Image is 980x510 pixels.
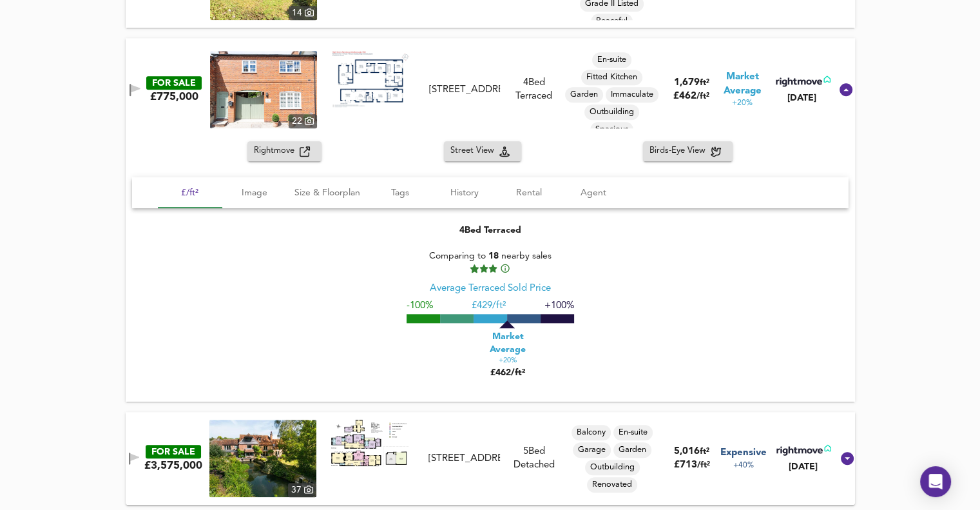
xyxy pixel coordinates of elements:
[590,122,633,137] div: Spacious
[126,141,855,402] div: FOR SALE£775,000 property thumbnail 22 Floorplan[STREET_ADDRESS]4Bed TerracedEn-suiteFitted Kitch...
[472,301,506,311] span: £ 429/ft²
[673,78,699,88] span: 1,679
[376,185,425,201] span: Tags
[838,82,854,97] svg: Show Details
[254,144,300,159] span: Rightmove
[584,106,639,118] span: Outbuilding
[573,442,611,458] div: Garage
[697,92,709,101] span: / ft²
[592,52,631,68] div: En-suite
[920,466,951,497] div: Open Intercom Messenger
[459,224,521,237] div: 4 Bed Terraced
[733,460,754,471] span: +40%
[440,185,489,201] span: History
[606,87,658,103] div: Immaculate
[150,90,198,104] div: £775,000
[544,301,574,311] span: +100%
[209,420,316,497] a: property thumbnail 37
[475,330,539,356] span: Market Average
[505,445,563,473] div: 5 Bed Detached
[590,124,633,135] span: Spacious
[488,251,499,260] span: 18
[572,425,611,440] div: Balcony
[613,442,651,458] div: Garden
[428,452,500,466] div: [STREET_ADDRESS]
[144,458,202,473] div: £3,575,000
[592,54,631,66] span: En-suite
[581,70,642,85] div: Fitted Kitchen
[407,301,433,311] span: -100%
[565,87,603,103] div: Garden
[613,427,653,438] span: En-suite
[585,462,640,473] span: Outbuilding
[606,89,658,101] span: Immaculate
[332,51,409,107] img: Floorplan
[166,185,215,201] span: £/ft²
[210,51,317,128] img: property thumbnail
[587,479,637,491] span: Renovated
[444,141,521,161] button: Street View
[674,460,710,470] span: £ 713
[209,420,316,497] img: property thumbnail
[774,460,831,473] div: [DATE]
[581,72,642,83] span: Fitted Kitchen
[649,144,711,159] span: Birds-Eye View
[429,83,500,97] div: [STREET_ADDRESS]
[584,104,639,120] div: Outbuilding
[697,461,710,469] span: / ft²
[430,282,551,295] div: Average Terraced Sold Price
[288,483,316,497] div: 37
[126,412,855,505] div: FOR SALE£3,575,000 property thumbnail 37 Floorplan[STREET_ADDRESS]5Bed DetachedBalconyEn-suiteGar...
[289,6,317,20] div: 14
[565,89,603,101] span: Garden
[146,445,201,458] div: FOR SALE
[572,427,611,438] span: Balcony
[289,114,317,128] div: 22
[450,144,499,159] span: Street View
[673,92,709,101] span: £ 462
[294,185,360,201] span: Size & Floorplan
[573,444,611,456] span: Garage
[732,98,753,109] span: +20%
[643,141,733,161] button: Birds-Eye View
[720,446,767,460] span: Expensive
[613,444,651,456] span: Garden
[475,328,539,379] div: £462/ft²
[587,477,637,493] div: Renovated
[146,76,202,90] div: FOR SALE
[505,76,563,104] div: 4 Bed Terraced
[126,38,855,141] div: FOR SALE£775,000 property thumbnail 22 Floorplan[STREET_ADDRESS]4Bed TerracedEn-suiteFitted Kitch...
[585,460,640,475] div: Outbuilding
[613,425,653,440] div: En-suite
[591,15,633,27] span: Peaceful
[247,141,322,161] button: Rightmove
[331,420,408,466] img: Floorplan
[498,356,516,366] span: +20%
[591,14,633,29] div: Peaceful
[773,92,831,104] div: [DATE]
[423,452,505,466] div: Mill Lane, Ramsbury, Marlborough, Wiltshire, SN8
[230,185,279,201] span: Image
[674,447,700,456] span: 5,016
[504,185,553,201] span: Rental
[210,51,317,128] a: property thumbnail 22
[699,79,709,87] span: ft²
[569,185,618,201] span: Agent
[840,451,855,466] svg: Show Details
[715,70,769,98] span: Market Average
[407,250,574,274] div: Comparing to nearby sales
[700,447,709,456] span: ft²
